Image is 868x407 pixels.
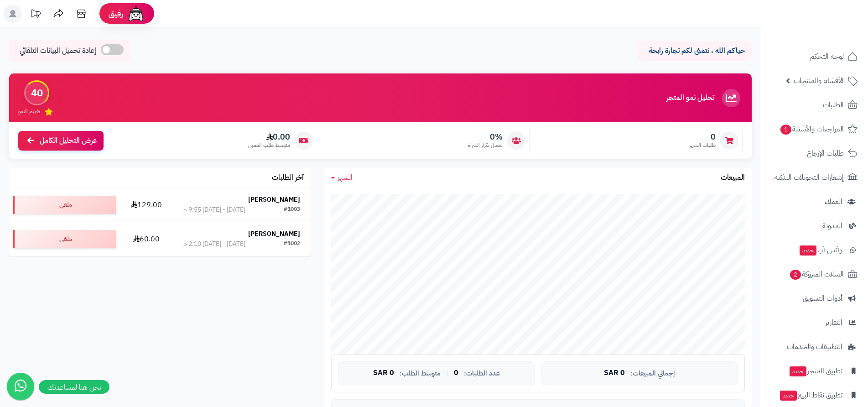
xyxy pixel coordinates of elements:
[774,171,844,184] span: إشعارات التحويلات البنكية
[464,370,500,377] span: عدد الطلبات:
[767,287,863,309] a: أدوات التسويق
[794,74,844,87] span: الأقسام والمنتجات
[767,118,863,140] a: المراجعات والأسئلة1
[109,8,123,19] span: رفيق
[799,244,842,256] span: وآتس آب
[721,174,745,182] h3: المبيعات
[803,292,842,305] span: أدوات التسويق
[183,240,245,249] div: [DATE] - [DATE] 2:10 م
[767,191,863,213] a: العملاء
[373,369,394,377] span: 0 SAR
[823,99,844,111] span: الطلبات
[400,370,441,377] span: متوسط الطلب:
[284,240,300,249] div: #1002
[790,270,801,280] span: 2
[127,5,145,23] img: ai-face.png
[331,172,353,183] a: الشهر
[767,94,863,116] a: الطلبات
[284,205,300,214] div: #1003
[40,136,97,146] span: عرض التحليل الكامل
[779,389,842,402] span: تطبيق نقاط البيع
[767,263,863,285] a: السلات المتروكة2
[272,174,304,182] h3: آخر الطلبات
[689,141,716,149] span: طلبات الشهر
[810,50,844,63] span: لوحة التحكم
[767,142,863,164] a: طلبات الإرجاع
[767,239,863,261] a: وآتس آبجديد
[767,46,863,68] a: لوحة التحكم
[689,132,716,142] span: 0
[183,205,245,214] div: [DATE] - [DATE] 9:55 م
[767,215,863,237] a: المدونة
[446,370,448,376] span: |
[767,384,863,406] a: تطبيق نقاط البيعجديد
[468,141,503,149] span: معدل تكرار الشراء
[807,147,844,160] span: طلبات الإرجاع
[248,141,290,149] span: متوسط طلب العميل
[24,5,47,25] a: تحديثات المنصة
[13,230,116,248] div: ملغي
[20,46,96,56] span: إعادة تحميل البيانات التلقائي
[825,316,842,329] span: التقارير
[454,369,458,377] span: 0
[780,391,797,401] span: جديد
[13,196,116,214] div: ملغي
[18,131,104,151] a: عرض التحليل الكامل
[780,123,844,136] span: المراجعات والأسئلة
[18,108,40,115] span: تقييم النمو
[248,132,290,142] span: 0.00
[630,370,675,377] span: إجمالي المبيعات:
[800,245,816,256] span: جديد
[825,195,842,208] span: العملاء
[790,366,806,376] span: جديد
[120,188,173,222] td: 129.00
[248,195,300,204] strong: [PERSON_NAME]
[787,340,842,353] span: التطبيقات والخدمات
[120,222,173,256] td: 60.00
[789,268,844,281] span: السلات المتروكة
[767,312,863,334] a: التقارير
[604,369,625,377] span: 0 SAR
[767,167,863,188] a: إشعارات التحويلات البنكية
[666,94,714,102] h3: تحليل نمو المتجر
[645,46,745,56] p: حياكم الله ، نتمنى لكم تجارة رابحة
[822,219,842,232] span: المدونة
[780,125,791,135] span: 1
[767,360,863,382] a: تطبيق المتجرجديد
[468,132,503,142] span: 0%
[767,336,863,358] a: التطبيقات والخدمات
[338,172,353,183] span: الشهر
[248,229,300,239] strong: [PERSON_NAME]
[789,365,842,377] span: تطبيق المتجر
